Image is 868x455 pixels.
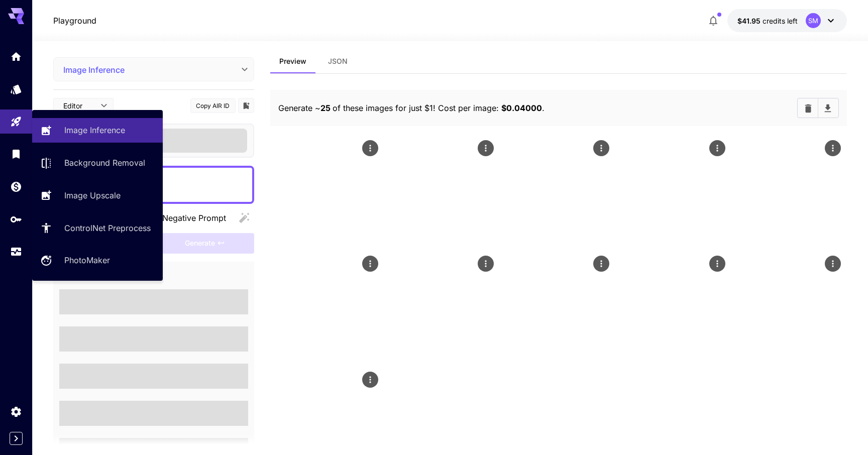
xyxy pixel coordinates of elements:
span: Image Inference [63,64,235,76]
span: JSON [328,57,348,66]
span: Preview [279,57,306,66]
button: Add to library [242,99,251,111]
div: $41.9504 [737,16,798,26]
div: Playground [10,116,22,128]
div: Usage [10,246,22,258]
b: $ 0.04000 [501,103,542,113]
p: Image Inference [64,124,125,136]
a: ControlNet Preprocess [32,215,163,240]
a: Background Removal [32,151,163,175]
button: Copy AIR ID [190,98,236,113]
span: $41.95 [737,17,763,25]
b: 25 [320,103,333,113]
div: Settings [10,405,22,418]
span: Generate ~ of these images for just $1! Cost per image: . [278,103,545,113]
nav: breadcrumb [53,15,96,27]
div: Library [10,148,22,160]
div: Models [10,83,22,95]
div: SM [806,13,821,28]
p: Image Upscale [64,189,121,201]
button: $41.9504 [727,9,847,32]
p: Background Removal [64,157,145,169]
span: credits left [763,17,798,25]
span: Negative Prompt [162,212,226,224]
a: PhotoMaker [32,248,163,273]
p: PhotoMaker [64,254,110,266]
p: ControlNet Preprocess [64,222,151,234]
button: Download All [822,102,833,114]
div: Wallet [10,180,22,193]
span: Editor [63,100,94,111]
button: Clear Images [803,102,814,114]
a: Image Upscale [32,183,163,208]
button: Expand sidebar [10,432,23,445]
a: Image Inference [32,118,163,143]
p: Playground [53,15,96,27]
div: API Keys [10,213,22,225]
div: Home [10,50,22,63]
